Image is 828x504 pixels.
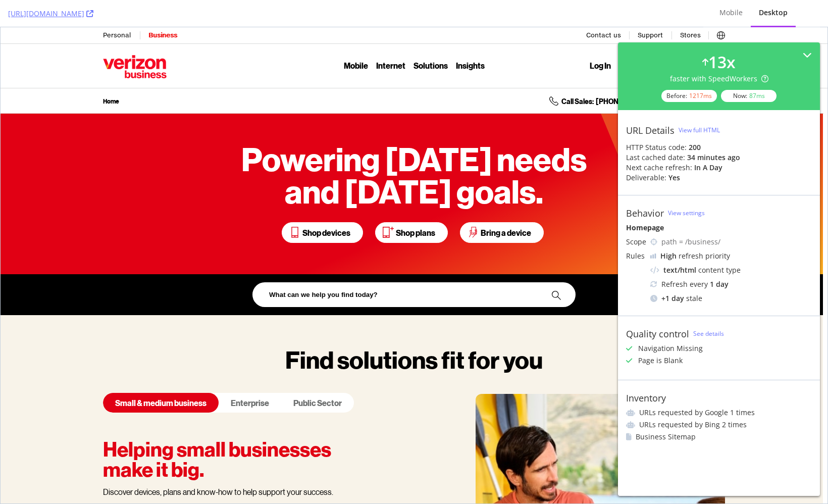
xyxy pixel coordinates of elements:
p: Discover devices, plans and know-how to help support your success. [102,460,455,469]
div: Rules [626,251,646,261]
a: Hero:Shop plans [375,195,447,216]
div: Last cached date: [626,153,685,163]
div: Page is Blank [638,356,683,366]
a: Hero:Bring a device [459,195,543,216]
div: content type [650,265,812,275]
div: High [660,251,677,261]
div: 13 x [708,51,736,74]
div: Next cache refresh: [626,163,692,173]
div: path = /business/ [661,237,812,247]
div: Refresh every [650,279,812,289]
button: Search Verizon [623,29,702,47]
div: in a day [694,163,722,173]
strong: 200 [689,142,701,152]
div: Behavior [626,208,664,219]
label: Public Sector [281,366,353,385]
div: Navigation Missing [638,343,703,354]
div: Before: [661,90,717,102]
div: Deliverable: [626,173,666,183]
div: stale [650,293,812,304]
a: Hero:Shop devices [281,195,363,216]
div: URL Details [626,125,675,136]
button: Solutions Menu [413,33,447,44]
button: Insights Menu [455,33,484,44]
span: Contact sales [679,70,723,78]
div: Quality control [626,328,689,339]
div: 34 minutes ago [687,153,740,163]
button: Mobile Menu List [343,33,368,44]
div: Homepage [626,223,812,233]
img: cRr4yx4cyByr8BeLxltRlzBPIAAAAAElFTkSuQmCC [650,254,656,259]
ul: Breadcrumb [102,69,119,79]
div: 1217 ms [689,91,712,100]
div: Mobile [719,8,743,18]
label: Enterprise [218,366,281,385]
a: [URL][DOMAIN_NAME] [8,9,93,19]
li: Business Sitemap [626,432,812,442]
div: View full HTML [679,126,720,134]
a: View settings [668,209,705,217]
a: See details [693,329,724,338]
h2: Find solutions fit for you [102,320,724,344]
a: Home [102,70,119,78]
div: Now: [721,90,777,102]
a: Contact sales [670,66,732,82]
div: refresh priority [660,251,730,261]
a: [PHONE_NUMBER] [549,67,658,81]
button: Internet Menu List [376,33,405,44]
span: [PHONE_NUMBER] [595,70,658,78]
a: Log In [589,27,610,44]
li: URLs requested by Google 1 times [626,408,812,418]
li: URLs requested by Bing 2 times [626,420,812,430]
button: View full HTML [679,122,720,138]
div: + 1 day [661,293,684,304]
div: HTTP Status code: [626,142,812,153]
div: Inventory [626,392,666,404]
div: Yes [668,173,680,183]
div: text/html [663,265,696,275]
h3: Helping small businesses make it big. [102,411,367,451]
div: 87 ms [749,91,765,100]
div: faster with SpeedWorkers [670,74,768,84]
input: Search [252,255,575,280]
h1: Powering [DATE] needs and [DATE] goals. [226,115,601,180]
div: Scope [626,237,646,247]
div: Desktop [759,8,788,18]
div: 1 day [710,279,729,289]
label: Small & medium [102,366,218,385]
a: Verizon Business [102,28,166,51]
